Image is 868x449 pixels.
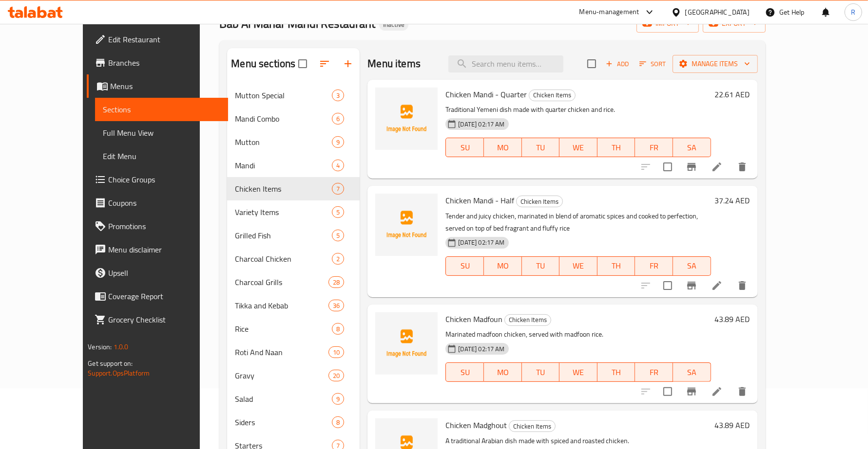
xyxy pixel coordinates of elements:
[639,58,666,70] span: Sort
[332,254,344,264] span: 2
[445,418,507,432] span: Chicken Madghout
[235,346,328,358] div: Roti And Naan
[332,393,344,405] div: items
[108,290,220,302] span: Coverage Report
[227,154,360,177] div: Mandi4
[602,56,633,72] button: Add
[88,357,133,370] span: Get support on:
[601,141,632,155] span: TH
[657,157,678,177] span: Select to update
[95,144,228,168] a: Edit Menu
[563,141,594,155] span: WE
[227,177,360,200] div: Chicken Items7
[108,34,220,45] span: Edit Restaurant
[108,267,220,279] span: Upsell
[581,54,602,74] span: Select section
[657,381,678,402] span: Select to update
[87,74,228,98] a: Menus
[87,261,228,285] a: Upsell
[454,238,508,247] span: [DATE] 02:17 AM
[227,270,360,294] div: Charcoal Grills28
[87,285,228,308] a: Coverage Report
[227,107,360,130] div: Mandi Combo6
[88,367,150,379] a: Support.OpsPlatform
[517,196,562,207] span: Chicken Items
[103,150,220,162] span: Edit Menu
[601,365,632,379] span: TH
[445,435,711,447] p: A traditional Arabian dish made with spiced and roasted chicken.
[235,393,332,405] span: Salad
[604,58,631,70] span: Add
[235,323,332,335] div: Rice
[529,90,576,101] div: Chicken Items
[484,362,522,382] button: MO
[484,138,522,157] button: MO
[332,416,344,428] div: items
[454,120,508,129] span: [DATE] 02:17 AM
[95,98,228,121] a: Sections
[235,206,332,218] span: Variety Items
[235,90,332,101] span: Mutton Special
[673,362,711,382] button: SA
[87,238,228,261] a: Menu disclaimer
[379,19,408,31] div: Inactive
[379,20,408,29] span: Inactive
[103,127,220,139] span: Full Menu View
[579,6,639,18] div: Menu-management
[87,308,228,331] a: Grocery Checklist
[108,57,220,69] span: Branches
[445,312,502,326] span: Chicken Madfoun
[445,328,711,341] p: Marinated madfoon chicken, served with madfoon rice.
[677,365,707,379] span: SA
[235,113,332,125] div: Mandi Combo
[332,418,344,427] span: 8
[680,155,703,179] button: Branch-specific-item
[598,362,636,382] button: TH
[235,253,332,265] span: Charcoal Chicken
[235,183,332,195] span: Chicken Items
[529,90,575,101] span: Chicken Items
[505,314,551,325] span: Chicken Items
[332,324,344,334] span: 8
[677,259,707,273] span: SA
[227,317,360,341] div: Rice8
[445,87,527,102] span: Chicken Mandi - Quarter
[715,88,750,101] h6: 22.61 AED
[108,314,220,325] span: Grocery Checklist
[522,362,560,382] button: TU
[445,104,711,116] p: Traditional Yemeni dish made with quarter chicken and rice.
[103,104,220,115] span: Sections
[673,138,711,157] button: SA
[731,380,754,403] button: delete
[445,362,484,382] button: SU
[332,160,344,171] div: items
[332,395,344,404] span: 9
[87,28,228,51] a: Edit Restaurant
[95,121,228,144] a: Full Menu View
[227,294,360,317] div: Tikka and Kebab36
[329,278,344,287] span: 28
[522,256,560,276] button: TU
[235,370,328,381] span: Gravy
[711,18,758,30] span: export
[851,7,855,18] span: R
[598,138,636,157] button: TH
[598,256,636,276] button: TH
[328,276,344,288] div: items
[227,364,360,387] div: Gravy20
[332,323,344,335] div: items
[227,411,360,434] div: Siders8
[504,314,551,326] div: Chicken Items
[509,421,555,432] span: Chicken Items
[235,136,332,148] span: Mutton
[450,141,480,155] span: SU
[235,300,328,311] span: Tikka and Kebab
[332,183,344,195] div: items
[114,341,129,353] span: 1.0.0
[332,253,344,265] div: items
